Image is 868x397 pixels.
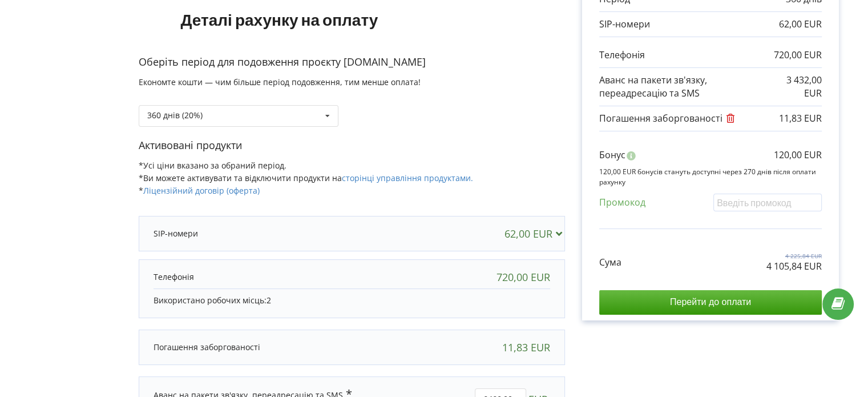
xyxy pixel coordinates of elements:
span: Економте кошти — чим більше період подовження, тим менше оплата! [139,77,421,87]
p: Оберіть період для подовження проєкту [DOMAIN_NAME] [139,55,565,70]
a: сторінці управління продуктами. [342,173,473,183]
p: SIP-номери [599,18,650,31]
p: Аванс на пакети зв'язку, переадресацію та SMS [599,74,776,100]
p: Телефонія [599,49,645,62]
p: 720,00 EUR [774,49,822,62]
p: 62,00 EUR [779,18,822,31]
input: Перейти до оплати [599,290,822,314]
p: 3 432,00 EUR [776,74,822,100]
p: Промокод [599,196,645,209]
input: Введіть промокод [713,194,822,211]
p: 11,83 EUR [779,112,822,125]
p: Погашення заборгованості [599,112,737,125]
div: 360 днів (20%) [147,111,203,119]
div: 62,00 EUR [504,228,567,239]
p: Сума [599,256,621,269]
p: Погашення заборгованості [154,342,260,353]
span: *Усі ціни вказано за обраний період. [139,160,286,171]
p: Використано робочих місць: [154,295,550,306]
div: 11,83 EUR [502,342,550,353]
p: 120,00 EUR [774,149,822,162]
p: 120,00 EUR бонусів стануть доступні через 270 днів після оплати рахунку [599,167,822,186]
p: 4 105,84 EUR [766,260,822,273]
p: SIP-номери [154,228,198,239]
p: 4 225,84 EUR [766,252,822,260]
a: Ліцензійний договір (оферта) [143,185,260,196]
span: 2 [267,295,271,306]
div: 720,00 EUR [496,271,550,283]
p: Активовані продукти [139,138,565,153]
p: Телефонія [154,271,194,283]
span: *Ви можете активувати та відключити продукти на [139,173,473,183]
p: Бонус [599,149,625,162]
